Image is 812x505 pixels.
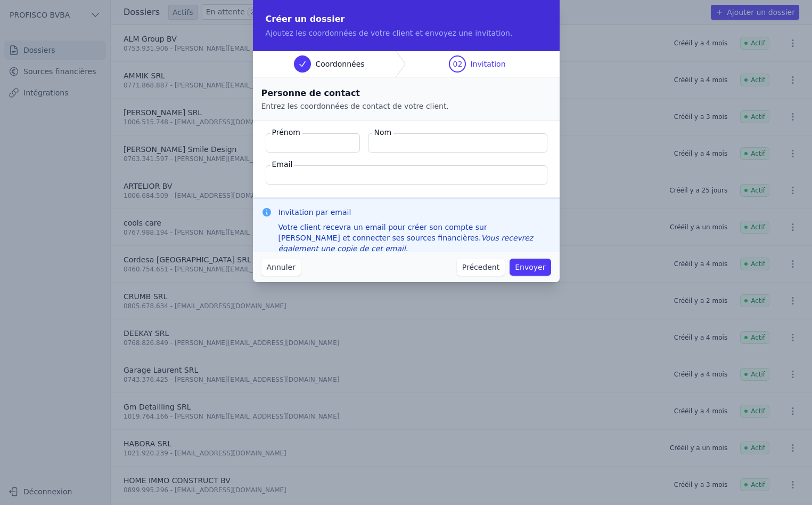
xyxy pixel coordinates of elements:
[470,59,505,69] span: Invitation
[453,59,463,69] span: 02
[266,13,547,26] h2: Créer un dossier
[270,127,302,138] label: Prénom
[372,127,394,138] label: Nom
[278,222,551,254] div: Votre client recevra un email pour créer son compte sur [PERSON_NAME] et connecter ses sources fi...
[315,59,364,69] span: Coordonnées
[261,101,551,111] p: Entrez les coordonnées de contact de votre client.
[253,51,560,77] nav: Progress
[270,159,295,170] label: Email
[261,86,551,101] h2: Personne de contact
[278,207,551,218] h3: Invitation par email
[266,28,547,38] p: Ajoutez les coordonnées de votre client et envoyez une invitation.
[510,259,551,276] button: Envoyer
[278,234,534,253] em: Vous recevrez également une copie de cet email.
[457,259,505,276] button: Précedent
[261,259,301,276] button: Annuler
